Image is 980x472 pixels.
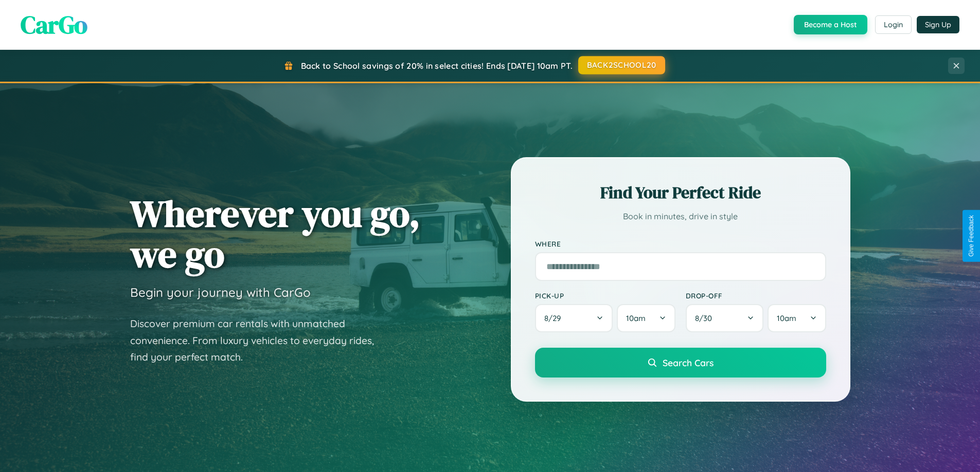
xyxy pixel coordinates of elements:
span: Back to School savings of 20% in select cities! Ends [DATE] 10am PT. [301,61,573,71]
label: Pick-up [535,291,675,300]
button: BACK2SCHOOL20 [578,56,665,74]
h2: Find Your Perfect Ride [535,181,826,204]
span: 8 / 30 [695,313,717,323]
button: 8/30 [686,304,764,332]
p: Book in minutes, drive in style [535,209,826,224]
label: Where [535,239,826,248]
button: Become a Host [794,15,867,34]
h3: Begin your journey with CarGo [130,285,311,300]
span: Search Cars [663,357,714,368]
span: 10am [626,313,646,323]
button: 8/29 [535,304,613,332]
span: 8 / 29 [544,313,566,323]
button: Search Cars [535,348,826,377]
div: Give Feedback [968,215,975,257]
button: Login [875,15,912,34]
button: 10am [617,304,675,332]
span: 10am [777,313,796,323]
span: CarGo [21,8,87,42]
button: 10am [768,304,826,332]
p: Discover premium car rentals with unmatched convenience. From luxury vehicles to everyday rides, ... [130,315,387,366]
label: Drop-off [686,291,826,300]
button: Sign Up [917,16,959,33]
h1: Wherever you go, we go [130,193,420,274]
